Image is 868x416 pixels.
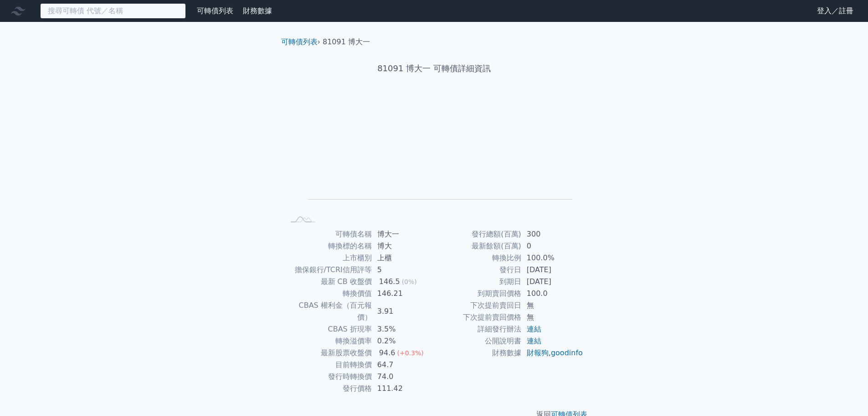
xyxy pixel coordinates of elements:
[299,104,573,213] g: Chart
[434,335,521,347] td: 公開說明書
[40,3,186,19] input: 搜尋可轉債 代號／名稱
[434,276,521,288] td: 到期日
[521,228,584,240] td: 300
[285,240,372,252] td: 轉換標的名稱
[434,347,521,359] td: 財務數據
[285,300,372,323] td: CBAS 權利金（百元報價）
[197,6,233,15] a: 可轉債列表
[285,228,372,240] td: 可轉債名稱
[521,347,584,359] td: ,
[521,240,584,252] td: 0
[377,276,402,288] div: 146.5
[285,323,372,335] td: CBAS 折現率
[434,288,521,300] td: 到期賣回價格
[434,264,521,276] td: 發行日
[372,240,434,252] td: 博大
[281,37,320,47] li: ›
[372,371,434,383] td: 74.0
[243,6,272,15] a: 財務數據
[285,359,372,371] td: 目前轉換價
[521,300,584,311] td: 無
[285,276,372,288] td: 最新 CB 收盤價
[434,252,521,264] td: 轉換比例
[521,311,584,323] td: 無
[521,264,584,276] td: [DATE]
[434,240,521,252] td: 最新餘額(百萬)
[285,264,372,276] td: 擔保銀行/TCRI信用評等
[402,278,417,285] span: (0%)
[372,228,434,240] td: 博大一
[810,4,861,18] a: 登入／註冊
[521,252,584,264] td: 100.0%
[527,337,541,345] a: 連結
[434,311,521,323] td: 下次提前賣回價格
[285,252,372,264] td: 上市櫃別
[372,300,434,323] td: 3.91
[521,276,584,288] td: [DATE]
[285,371,372,383] td: 發行時轉換價
[372,335,434,347] td: 0.2%
[274,62,595,75] h1: 81091 博大一 可轉債詳細資訊
[521,288,584,300] td: 100.0
[285,288,372,300] td: 轉換價值
[527,348,549,357] a: 財報狗
[551,348,583,357] a: goodinfo
[372,264,434,276] td: 5
[372,323,434,335] td: 3.5%
[527,325,541,333] a: 連結
[323,37,370,47] li: 81091 博大一
[397,349,423,357] span: (+0.3%)
[285,383,372,395] td: 發行價格
[434,300,521,311] td: 下次提前賣回日
[372,383,434,395] td: 111.42
[434,228,521,240] td: 發行總額(百萬)
[372,359,434,371] td: 64.7
[285,335,372,347] td: 轉換溢價率
[281,37,318,46] a: 可轉債列表
[434,323,521,335] td: 詳細發行辦法
[372,252,434,264] td: 上櫃
[377,347,397,359] div: 94.6
[372,288,434,300] td: 146.21
[285,347,372,359] td: 最新股票收盤價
